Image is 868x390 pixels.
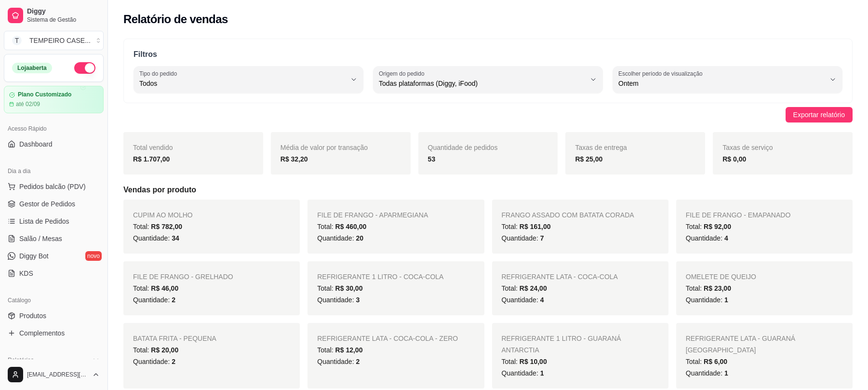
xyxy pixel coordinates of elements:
[18,91,71,98] article: Plano Customizado
[317,284,362,292] span: Total:
[133,223,182,230] span: Total:
[19,199,75,209] span: Gestor de Pedidos
[373,66,603,93] button: Origem do pedidoTodas plataformas (Diggy, iFood)
[520,358,547,365] span: R$ 10,00
[317,335,458,342] span: REFRIGERANTE LATA - COCA-COLA - ZERO
[139,69,180,78] label: Tipo do pedido
[379,79,586,88] span: Todas plataformas (Diggy, iFood)
[335,346,363,354] span: R$ 12,00
[19,251,49,261] span: Diggy Bot
[618,69,706,78] label: Escolher período de visualização
[134,49,842,60] p: Filtros
[151,284,178,292] span: R$ 46,00
[704,358,727,365] span: R$ 6,00
[12,36,22,45] span: T
[686,223,731,230] span: Total:
[19,182,86,191] span: Pedidos balcão (PDV)
[686,273,756,281] span: OMELETE DE QUEIJO
[613,66,842,93] button: Escolher período de visualizaçãoOntem
[686,284,731,292] span: Total:
[540,234,544,242] span: 7
[19,311,46,321] span: Produtos
[4,163,104,179] div: Dia a dia
[29,36,91,45] div: TEMPEIRO CASE ...
[27,16,100,24] span: Sistema de Gestão
[686,234,728,242] span: Quantidade:
[4,4,104,27] a: DiggySistema de Gestão
[133,273,233,281] span: FILE DE FRANGO - GRELHADO
[502,211,634,219] span: FRANGO ASSADO COM BATATA CORADA
[317,346,362,354] span: Total:
[379,69,427,78] label: Origem do pedido
[172,234,179,242] span: 34
[356,358,360,365] span: 2
[428,155,436,163] strong: 53
[335,284,363,292] span: R$ 30,00
[4,196,104,212] a: Gestor de Pedidos
[172,296,175,304] span: 2
[151,223,182,230] span: R$ 782,00
[502,223,551,230] span: Total:
[4,121,104,136] div: Acesso Rápido
[502,358,547,365] span: Total:
[704,223,731,230] span: R$ 92,00
[540,369,544,377] span: 1
[502,284,547,292] span: Total:
[19,216,69,226] span: Lista de Pedidos
[4,231,104,246] a: Salão / Mesas
[540,296,544,304] span: 4
[123,12,228,27] h2: Relatório de vendas
[133,144,173,151] span: Total vendido
[19,269,33,278] span: KDS
[317,296,360,304] span: Quantidade:
[724,296,728,304] span: 1
[686,369,728,377] span: Quantidade:
[134,66,363,93] button: Tipo do pedidoTodos
[686,358,727,365] span: Total:
[280,155,308,163] strong: R$ 32,20
[74,62,95,74] button: Alterar Status
[133,284,178,292] span: Total:
[724,369,728,377] span: 1
[151,346,178,354] span: R$ 20,00
[27,7,100,16] span: Diggy
[317,211,428,219] span: FILE DE FRANGO - APARMEGIANA
[317,223,366,230] span: Total:
[686,211,791,219] span: FILE DE FRANGO - EMAPANADO
[317,234,363,242] span: Quantidade:
[575,144,627,151] span: Taxas de entrega
[8,356,34,364] span: Relatórios
[686,296,728,304] span: Quantidade:
[4,31,104,50] button: Select a team
[618,79,825,88] span: Ontem
[335,223,367,230] span: R$ 460,00
[502,335,621,354] span: REFRIGERANTE 1 LITRO - GUARANÁ ANTARCTIA
[502,369,544,377] span: Quantidade:
[19,328,65,338] span: Complementos
[502,273,618,281] span: REFRIGERANTE LATA - COCA-COLA
[4,293,104,308] div: Catálogo
[686,335,795,354] span: REFRIGERANTE LATA - GUARANÁ [GEOGRAPHIC_DATA]
[133,296,175,304] span: Quantidade:
[704,284,731,292] span: R$ 23,00
[4,214,104,229] a: Lista de Pedidos
[27,371,88,378] span: [EMAIL_ADDRESS][DOMAIN_NAME]
[520,284,547,292] span: R$ 24,00
[793,109,845,120] span: Exportar relatório
[724,234,728,242] span: 4
[317,358,360,365] span: Quantidade:
[139,79,346,88] span: Todos
[4,266,104,281] a: KDS
[19,234,62,243] span: Salão / Mesas
[575,155,602,163] strong: R$ 25,00
[12,63,52,73] div: Loja aberta
[428,144,498,151] span: Quantidade de pedidos
[317,273,443,281] span: REFRIGERANTE 1 LITRO - COCA-COLA
[280,144,368,151] span: Média de valor por transação
[133,335,216,342] span: BATATA FRITA - PEQUENA
[19,139,53,149] span: Dashboard
[123,184,853,196] h5: Vendas por produto
[4,363,104,386] button: [EMAIL_ADDRESS][DOMAIN_NAME]
[4,308,104,323] a: Produtos
[4,86,104,113] a: Plano Customizadoaté 02/09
